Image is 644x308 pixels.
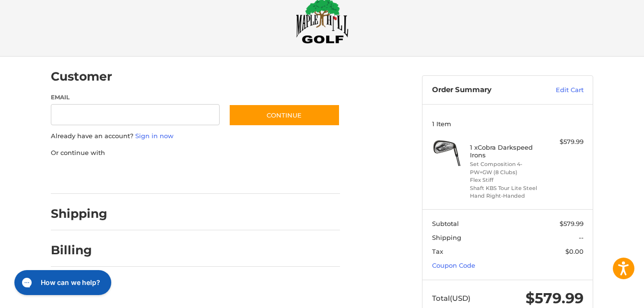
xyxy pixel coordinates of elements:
h2: Customer [51,69,112,84]
span: Shipping [432,234,461,241]
a: Edit Cart [535,85,584,95]
span: $0.00 [565,248,584,255]
iframe: PayPal-venmo [211,167,282,184]
div: $579.99 [546,137,584,147]
li: Shaft KBS Tour Lite Steel [470,184,543,192]
a: Coupon Code [432,261,475,269]
p: Or continue with [51,148,340,158]
span: $579.99 [526,289,584,307]
li: Set Composition 4-PW+GW (8 Clubs) [470,160,543,176]
h4: 1 x Cobra Darkspeed Irons [470,143,543,159]
span: Subtotal [432,220,459,227]
a: Sign in now [135,132,174,140]
span: -- [579,234,584,241]
iframe: PayPal-paylater [129,167,201,184]
label: Email [51,93,220,102]
iframe: PayPal-paypal [48,167,120,184]
li: Flex Stiff [470,176,543,184]
h2: Billing [51,243,107,258]
span: Tax [432,248,443,255]
h3: 1 Item [432,120,584,128]
span: Total (USD) [432,294,470,303]
iframe: Gorgias live chat messenger [10,267,114,298]
li: Hand Right-Handed [470,192,543,200]
span: $579.99 [560,220,584,227]
p: Already have an account? [51,131,340,141]
button: Continue [229,104,340,126]
iframe: Google Customer Reviews [565,282,644,308]
h3: Order Summary [432,85,535,95]
h2: Shipping [51,206,107,221]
